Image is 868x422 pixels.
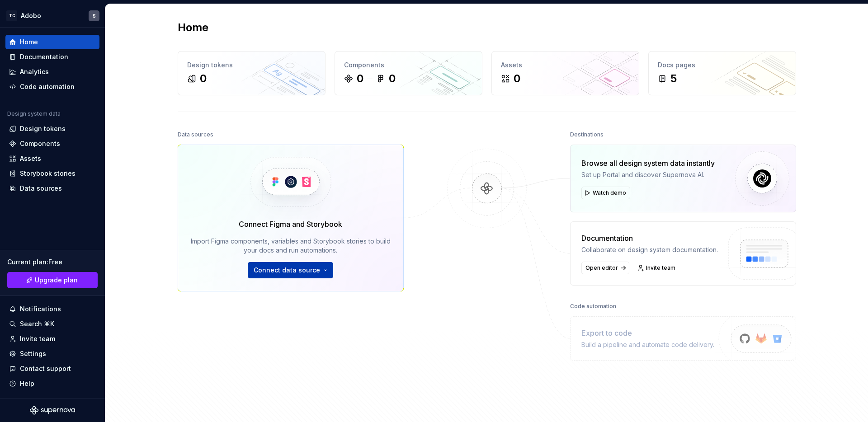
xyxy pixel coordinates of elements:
[200,71,207,86] div: 0
[2,6,103,25] button: TCAdoboS
[5,35,99,49] a: Home
[191,237,391,255] div: Import Figma components, variables and Storybook stories to build your docs and run automations.
[20,319,54,328] div: Search ⌘K
[335,51,482,95] a: Components00
[581,187,630,199] button: Watch demo
[5,166,99,181] a: Storybook stories
[585,264,618,272] span: Open editor
[20,184,62,193] div: Data sources
[648,51,796,95] a: Docs pages5
[187,61,316,70] div: Design tokens
[646,264,675,272] span: Invite team
[581,262,629,274] a: Open editor
[514,71,520,86] div: 0
[20,379,34,388] div: Help
[6,10,17,21] div: TC
[7,258,98,267] div: Current plan : Free
[635,262,679,274] a: Invite team
[581,328,714,338] div: Export to code
[5,80,99,94] a: Code automation
[593,189,626,197] span: Watch demo
[491,51,639,95] a: Assets0
[581,233,718,244] div: Documentation
[178,51,325,95] a: Design tokens0
[20,305,61,314] div: Notifications
[5,181,99,196] a: Data sources
[5,332,99,346] a: Invite team
[178,128,213,141] div: Data sources
[254,266,320,275] span: Connect data source
[20,364,71,373] div: Contact support
[670,71,677,86] div: 5
[20,349,46,358] div: Settings
[20,154,41,163] div: Assets
[581,170,715,179] div: Set up Portal and discover Supernova AI.
[570,300,616,313] div: Code automation
[389,71,396,86] div: 0
[658,61,787,70] div: Docs pages
[5,376,99,391] button: Help
[20,67,49,76] div: Analytics
[20,124,66,133] div: Design tokens
[7,272,98,288] button: Upgrade plan
[5,361,99,376] button: Contact support
[93,12,96,19] div: S
[344,61,473,70] div: Components
[248,262,333,278] button: Connect data source
[581,340,714,349] div: Build a pipeline and automate code delivery.
[5,122,99,136] a: Design tokens
[239,219,342,230] div: Connect Figma and Storybook
[21,11,41,20] div: Adobo
[5,151,99,166] a: Assets
[570,128,604,141] div: Destinations
[501,61,630,70] div: Assets
[20,82,75,91] div: Code automation
[357,71,363,86] div: 0
[5,317,99,331] button: Search ⌘K
[581,245,718,254] div: Collaborate on design system documentation.
[30,406,75,415] svg: Supernova Logo
[20,334,55,343] div: Invite team
[20,139,60,148] div: Components
[20,169,75,178] div: Storybook stories
[5,302,99,316] button: Notifications
[581,158,715,169] div: Browse all design system data instantly
[5,347,99,361] a: Settings
[20,38,38,47] div: Home
[35,276,78,285] span: Upgrade plan
[5,50,99,64] a: Documentation
[5,136,99,151] a: Components
[20,52,68,61] div: Documentation
[7,110,61,117] div: Design system data
[178,20,208,35] h2: Home
[5,65,99,79] a: Analytics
